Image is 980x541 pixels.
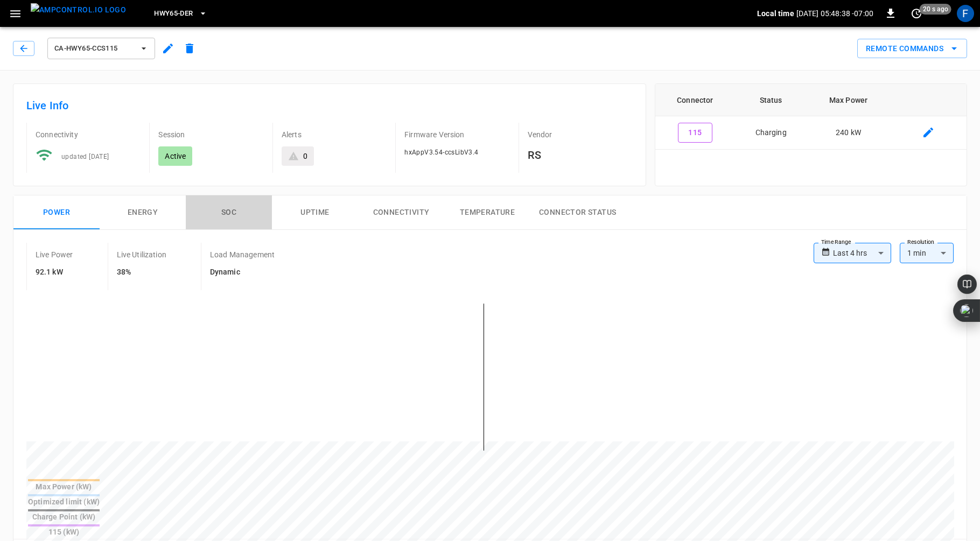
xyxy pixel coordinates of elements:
[117,266,166,278] h6: 38%
[907,238,934,247] label: Resolution
[530,195,625,230] button: Connector Status
[26,97,633,114] h6: Live Info
[857,39,967,59] button: Remote Commands
[900,243,954,263] div: 1 min
[796,8,873,19] p: [DATE] 05:48:38 -07:00
[61,153,109,160] span: updated [DATE]
[833,243,891,263] div: Last 4 hrs
[36,249,73,260] p: Live Power
[47,38,155,59] button: ca-hwy65-ccs115
[757,8,794,19] p: Local time
[528,146,633,164] h6: RS
[13,195,100,230] button: Power
[857,39,967,59] div: remote commands options
[404,129,509,140] p: Firmware Version
[358,195,444,230] button: Connectivity
[807,116,890,150] td: 240 kW
[303,151,307,161] div: 0
[735,84,807,116] th: Status
[158,129,263,140] p: Session
[908,5,925,22] button: set refresh interval
[100,195,186,230] button: Energy
[150,3,211,24] button: HWY65-DER
[528,129,633,140] p: Vendor
[807,84,890,116] th: Max Power
[210,249,275,260] p: Load Management
[154,8,193,20] span: HWY65-DER
[165,151,186,161] p: Active
[272,195,358,230] button: Uptime
[36,266,73,278] h6: 92.1 kW
[655,84,967,150] table: connector table
[678,123,712,143] button: 115
[210,266,275,278] h6: Dynamic
[821,238,851,247] label: Time Range
[920,4,951,15] span: 20 s ago
[655,84,735,116] th: Connector
[404,149,478,156] span: hxAppV3.54-ccsLibV3.4
[31,3,126,17] img: ampcontrol.io logo
[117,249,166,260] p: Live Utilization
[282,129,387,140] p: Alerts
[957,5,974,22] div: profile-icon
[186,195,272,230] button: SOC
[54,43,134,55] span: ca-hwy65-ccs115
[735,116,807,150] td: Charging
[36,129,141,140] p: Connectivity
[444,195,530,230] button: Temperature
